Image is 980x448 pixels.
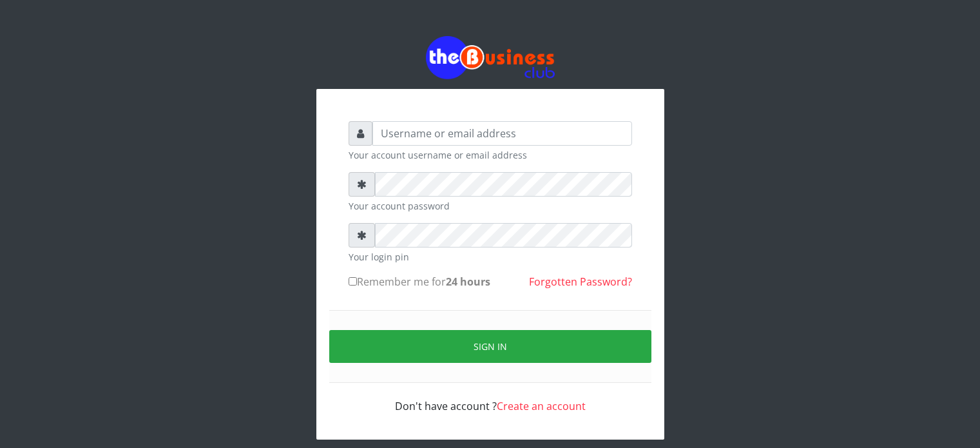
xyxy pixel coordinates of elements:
b: 24 hours [446,275,490,289]
button: Sign in [329,330,651,363]
a: Forgotten Password? [529,275,632,289]
label: Remember me for [349,274,490,289]
a: Create an account [497,399,586,413]
small: Your account username or email address [349,148,632,162]
small: Your account password [349,199,632,213]
div: Don't have account ? [349,383,632,414]
input: Remember me for24 hours [349,277,357,286]
input: Username or email address [372,121,632,146]
small: Your login pin [349,250,632,264]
